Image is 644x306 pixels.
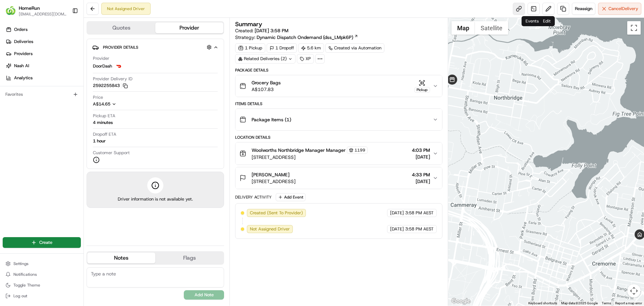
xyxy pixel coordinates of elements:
span: Not Assigned Driver [250,226,290,232]
span: [PERSON_NAME] [252,171,289,178]
button: 2592255843 [93,83,128,89]
a: Analytics [3,73,84,83]
button: Pickup [414,80,430,93]
span: [STREET_ADDRESS] [252,154,368,161]
span: [DATE] [390,210,404,216]
a: Dynamic Dispatch Ondemand (dss_LMpk6P) [257,34,358,41]
div: Related Deliveries (2) [235,54,296,63]
button: Grocery BagsA$107.83Pickup [235,75,442,97]
span: Created (Sent To Provider) [250,210,303,216]
span: 4:33 PM [412,171,430,178]
span: Notifications [13,272,37,277]
img: Google [450,297,472,306]
button: Woolworths Northbridge Manager Manager1199[STREET_ADDRESS]4:03 PM[DATE] [235,142,442,165]
button: Keyboard shortcuts [528,301,557,306]
span: Orders [14,27,28,33]
span: [STREET_ADDRESS] [252,178,296,185]
span: 3:58 PM AEST [405,210,434,216]
div: 1 Dropoff [267,43,297,53]
span: [DATE] [412,178,430,185]
h3: Summary [235,21,262,27]
button: Toggle Theme [3,280,81,290]
button: Log out [3,291,81,301]
button: [EMAIL_ADDRESS][DOMAIN_NAME] [19,11,67,17]
button: Show satellite imagery [475,21,508,35]
span: Provider Details [103,45,138,50]
button: Notifications [3,270,81,279]
a: Open this area in Google Maps (opens a new window) [450,297,472,306]
a: Created via Automation [325,43,384,53]
span: [DATE] [412,154,430,160]
span: Provider Delivery ID [93,76,132,82]
button: CancelDelivery [598,3,641,15]
a: Orders [3,24,84,35]
span: Pickup ETA [93,113,115,119]
div: 1 Pickup [235,43,265,53]
button: Provider Details [92,42,218,53]
span: Woolworths Northbridge Manager Manager [252,147,345,154]
span: Package Items ( 1 ) [252,116,291,123]
div: Favorites [3,89,81,100]
span: Dynamic Dispatch Ondemand (dss_LMpk6P) [257,34,353,41]
div: Edit [539,16,555,26]
img: doordash_logo_v2.png [115,62,123,70]
button: Settings [3,259,81,268]
span: Analytics [14,75,33,81]
button: HomeRunHomeRun[EMAIL_ADDRESS][DOMAIN_NAME] [3,3,69,19]
button: Toggle fullscreen view [627,21,641,35]
span: 3:58 PM AEST [405,226,434,232]
img: HomeRun [5,5,16,16]
span: [DATE] [390,226,404,232]
button: Show street map [451,21,475,35]
span: Driver information is not available yet. [118,196,193,202]
span: Deliveries [14,39,33,45]
span: Create [39,239,52,246]
span: Cancel Delivery [608,6,638,12]
span: Log out [13,293,27,299]
span: Toggle Theme [13,282,40,288]
span: 1199 [355,147,365,153]
button: Provider [155,23,223,33]
button: [PERSON_NAME][STREET_ADDRESS]4:33 PM[DATE] [235,167,442,189]
a: Deliveries [3,36,84,47]
div: Package Details [235,68,442,73]
span: A$14.65 [93,101,110,107]
div: Location Details [235,135,442,140]
button: A$14.65 [93,101,152,107]
button: Flags [155,253,223,263]
span: Map data ©2025 Google [561,301,598,305]
span: Settings [13,261,29,266]
span: Provider [93,55,109,61]
button: Add Event [276,193,306,201]
a: Terms [602,301,611,305]
div: 4 minutes [93,120,113,126]
span: DoorDash [93,63,112,69]
div: Items Details [235,101,442,106]
span: [DATE] 3:58 PM [255,28,288,34]
a: Providers [3,48,84,59]
span: Providers [14,51,33,57]
span: Customer Support [93,150,130,156]
div: Delivery Activity [235,194,272,200]
span: Dropoff ETA [93,131,116,137]
button: Quotes [87,23,155,33]
div: 1 hour [93,138,106,144]
button: Reassign [572,3,595,15]
button: Create [3,237,81,248]
a: Report a map error [615,301,642,305]
span: Reassign [575,6,592,12]
a: Nash AI [3,60,84,71]
span: 4:03 PM [412,147,430,154]
button: HomeRun [19,5,40,11]
span: Price [93,94,103,100]
span: Grocery Bags [252,79,281,86]
button: Map camera controls [627,284,641,298]
div: Events [522,16,543,26]
button: Notes [87,253,155,263]
div: XP [297,54,314,63]
button: Package Items (1) [235,109,442,130]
